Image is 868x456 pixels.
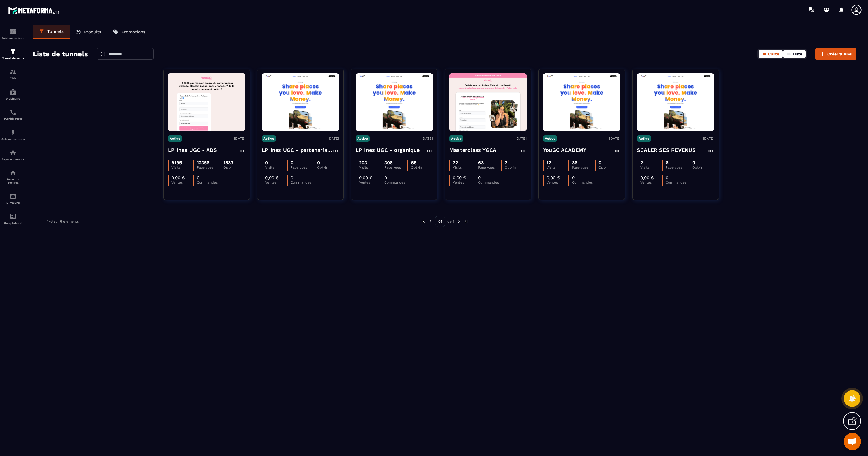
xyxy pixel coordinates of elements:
[515,137,527,141] p: [DATE]
[1,57,25,60] p: Tunnel de vente
[10,48,16,55] img: formation
[171,180,193,184] p: Ventes
[47,219,79,223] p: 1-6 sur 6 éléments
[703,137,714,141] p: [DATE]
[356,75,433,130] img: image
[640,175,654,180] p: 0,00 €
[453,175,466,180] p: 0,00 €
[640,180,662,184] p: Ventes
[428,219,433,224] img: prev
[10,193,16,200] img: email
[1,77,25,80] p: CRM
[666,160,669,165] p: 8
[449,135,463,142] p: Active
[666,165,689,169] p: Page vues
[384,165,407,169] p: Page vues
[598,165,620,169] p: Opt-in
[171,175,185,180] p: 0,00 €
[547,160,551,165] p: 12
[609,137,620,141] p: [DATE]
[171,160,182,165] p: 9195
[449,73,527,131] img: image
[637,146,696,154] h4: SCALER SES REVENUS
[359,180,381,184] p: Ventes
[692,165,714,169] p: Opt-in
[1,125,25,145] a: automationsautomationsAutomatisations
[598,160,601,165] p: 0
[10,28,16,35] img: formation
[637,75,714,130] img: image
[1,97,25,100] p: Webinaire
[572,160,577,165] p: 36
[197,180,219,184] p: Commandes
[1,165,25,188] a: social-networksocial-networkRéseaux Sociaux
[168,73,245,131] img: image
[1,84,25,104] a: automationsautomationsWebinaire
[168,135,182,142] p: Active
[1,221,25,225] p: Comptabilité
[463,219,469,224] img: next
[1,209,25,229] a: accountantaccountantComptabilité
[783,50,806,58] button: Liste
[10,89,16,96] img: automations
[10,213,16,220] img: accountant
[384,160,393,165] p: 308
[793,52,802,56] span: Liste
[1,24,25,44] a: formationformationTableau de bord
[291,180,313,184] p: Commandes
[265,165,287,169] p: Visits
[70,25,107,39] a: Produits
[1,158,25,161] p: Espace membre
[505,165,527,169] p: Opt-in
[265,175,279,180] p: 0,00 €
[1,44,25,64] a: formationformationTunnel de vente
[171,165,193,169] p: Visits
[572,165,595,169] p: Page vues
[543,75,620,130] img: image
[8,5,60,16] img: logo
[10,169,16,176] img: social-network
[447,219,454,224] p: de 1
[411,160,416,165] p: 65
[640,165,662,169] p: Visits
[421,219,426,224] img: prev
[449,146,496,154] h4: Masterclass YGCA
[197,160,209,165] p: 12356
[815,48,856,60] button: Créer tunnel
[478,160,484,165] p: 63
[223,165,245,169] p: Opt-in
[234,137,245,141] p: [DATE]
[262,146,332,154] h4: LP Ines UGC - partenariat- Lise
[223,160,233,165] p: 1533
[411,165,433,169] p: Opt-in
[478,175,481,180] p: 0
[666,180,688,184] p: Commandes
[1,145,25,165] a: automationsautomationsEspace membre
[265,180,287,184] p: Ventes
[1,36,25,40] p: Tableau de bord
[317,165,339,169] p: Opt-in
[453,165,475,169] p: Visits
[666,175,668,180] p: 0
[505,160,507,165] p: 2
[543,135,557,142] p: Active
[453,180,475,184] p: Ventes
[456,219,461,224] img: next
[168,146,217,154] h4: LP Ines UGC - ADS
[692,160,695,165] p: 0
[478,165,501,169] p: Page vues
[547,165,568,169] p: Visits
[197,175,199,180] p: 0
[356,135,370,142] p: Active
[384,175,387,180] p: 0
[844,433,861,450] a: Mở cuộc trò chuyện
[84,29,101,35] p: Produits
[265,160,268,165] p: 0
[359,160,367,165] p: 203
[572,180,594,184] p: Commandes
[827,51,853,57] span: Créer tunnel
[317,160,320,165] p: 0
[640,160,643,165] p: 2
[453,160,458,165] p: 22
[356,146,420,154] h4: LP Ines UGC - organique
